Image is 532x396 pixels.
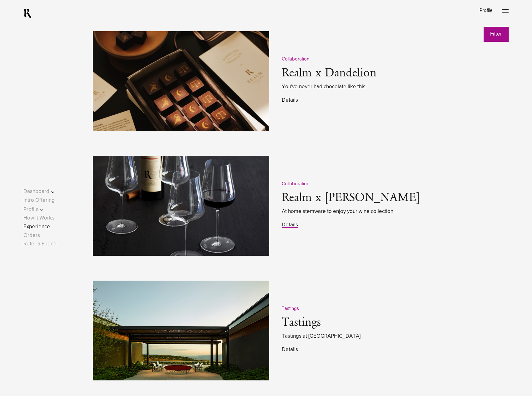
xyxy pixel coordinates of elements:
span: You've never had chocolate like this. [282,83,510,91]
a: Realm x Dandelion [282,67,376,80]
button: Profile [23,205,63,214]
a: Intro Offering [23,198,55,203]
span: Collaboration [282,181,309,186]
img: REALM_GRASSL-2328x1552-72dpi.jpg [93,156,269,256]
span: Tastings [282,306,299,311]
button: Dashboard [23,187,63,196]
a: RealmCellars [23,8,32,18]
span: Tastings at [GEOGRAPHIC_DATA] [282,332,510,340]
a: Details [282,347,298,352]
a: Orders [23,233,40,238]
img: Dandelion-2328x1552-72dpi.jpg [93,31,269,131]
a: How It Works [23,215,54,221]
a: Details [282,98,298,103]
button: Filter [484,26,509,42]
img: Nine-Suns-Terrace-907x605-72dpi.jpg [93,281,269,380]
a: Tastings [282,316,321,329]
a: Details [282,222,298,228]
a: Refer a Friend [23,241,57,247]
a: Experience [23,224,50,229]
span: Collaboration [282,57,309,61]
a: Realm x [PERSON_NAME] [282,192,420,204]
a: Profile [480,8,492,13]
span: At home stemware to enjoy your wine collection [282,207,510,216]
